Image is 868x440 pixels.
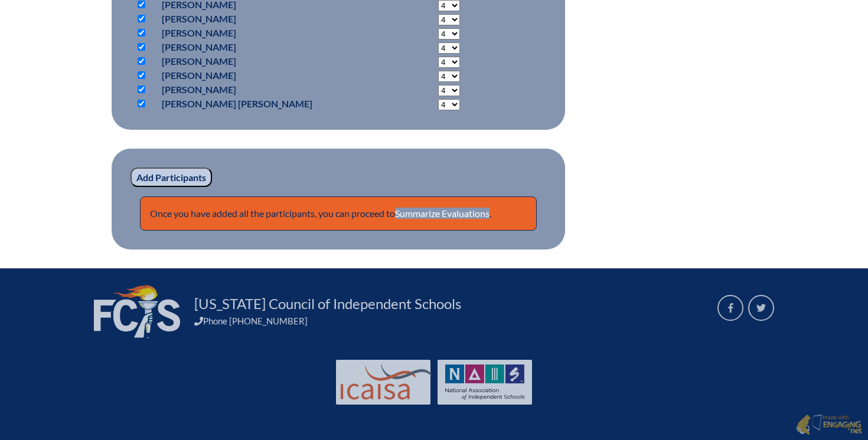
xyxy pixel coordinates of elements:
[445,365,524,400] img: NAIS Logo
[162,12,394,26] p: [PERSON_NAME]
[162,97,394,111] p: [PERSON_NAME] [PERSON_NAME]
[162,26,394,40] p: [PERSON_NAME]
[162,40,394,54] p: [PERSON_NAME]
[162,83,394,97] p: [PERSON_NAME]
[395,208,490,219] a: Summarize Evaluations
[162,54,394,68] p: [PERSON_NAME]
[823,414,862,436] p: Made with
[194,316,703,326] div: Phone [PHONE_NUMBER]
[162,68,394,83] p: [PERSON_NAME]
[140,196,537,231] p: Once you have added all the participants, you can proceed to .
[823,421,862,435] img: Engaging - Bring it online
[791,412,867,439] a: Made with
[796,414,811,435] img: Engaging - Bring it online
[94,285,180,338] img: FCIS_logo_white
[341,365,432,400] img: Int'l Council Advancing Independent School Accreditation logo
[190,294,466,313] a: [US_STATE] Council of Independent Schools
[812,414,824,431] img: Engaging - Bring it online
[130,168,212,188] input: Add Participants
